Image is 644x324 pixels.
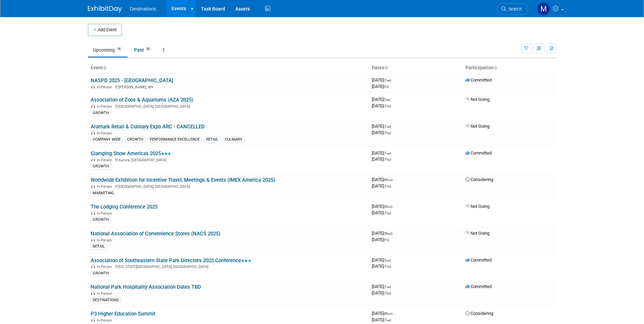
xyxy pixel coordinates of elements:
[494,65,497,70] a: Sort by Participation Type
[463,62,556,74] th: Participation
[372,130,391,135] span: [DATE]
[384,265,391,268] span: (Thu)
[91,85,95,88] img: In-Person Event
[372,150,393,156] span: [DATE]
[91,257,251,264] a: Association of Southeastern State Park Directors 2025 Conference
[91,297,121,303] div: DESTINATIONS
[384,232,392,235] span: (Wed)
[91,270,111,276] div: GROWTH
[384,312,392,316] span: (Mon)
[392,124,393,129] span: -
[91,77,173,84] a: NASPD 2025 - [GEOGRAPHIC_DATA]
[97,131,114,136] span: In-Person
[384,205,392,209] span: (Mon)
[91,184,95,188] img: In-Person Event
[91,217,111,223] div: GROWTH
[129,43,157,56] a: Past30
[372,317,391,322] span: [DATE]
[91,158,95,161] img: In-Person Event
[97,211,114,216] span: In-Person
[130,6,156,12] span: Destinations
[465,177,493,182] span: Considering
[392,77,393,83] span: -
[91,284,201,290] a: National Park Hospitality Association Dates TBD
[372,103,391,108] span: [DATE]
[372,210,391,215] span: [DATE]
[372,237,389,242] span: [DATE]
[88,43,128,56] a: Upcoming16
[97,85,114,89] span: In-Person
[91,211,95,215] img: In-Person Event
[91,124,205,130] a: Aramark Retail & Culinary Expo ARC - CANCELLED
[384,65,388,70] a: Sort by Start Date
[125,137,145,143] div: GROWTH
[97,184,114,189] span: In-Person
[372,290,391,295] span: [DATE]
[91,231,220,237] a: National Association of Convenience Stores (NACS 2025)
[372,264,391,269] span: [DATE]
[372,77,393,83] span: [DATE]
[384,318,391,322] span: (Tue)
[384,184,391,188] span: (Thu)
[97,265,114,269] span: In-Person
[465,204,490,209] span: Not Going
[465,284,492,289] span: Committed
[91,150,171,157] a: Glamping Show Americas 2025
[372,183,391,188] span: [DATE]
[97,158,114,162] span: In-Person
[384,178,392,182] span: (Mon)
[384,158,391,161] span: (Thu)
[393,177,394,182] span: -
[91,311,155,317] a: P3 Higher Education Summit
[91,157,366,162] div: Aurora, [GEOGRAPHIC_DATA]
[372,204,394,209] span: [DATE]
[372,257,393,263] span: [DATE]
[372,231,394,236] span: [DATE]
[465,124,490,129] span: Not Going
[372,97,392,102] span: [DATE]
[91,190,116,196] div: MARKETING
[465,77,492,83] span: Committed
[372,177,394,182] span: [DATE]
[91,84,366,89] div: [PERSON_NAME], WV
[384,258,391,262] span: (Sun)
[91,238,95,241] img: In-Person Event
[91,104,95,108] img: In-Person Event
[372,284,393,289] span: [DATE]
[372,84,389,89] span: [DATE]
[91,163,111,169] div: GROWTH
[465,311,493,316] span: Considering
[91,110,111,116] div: GROWTH
[537,2,550,15] img: Melissa Schattenberg
[91,131,95,134] img: In-Person Event
[465,231,490,236] span: Not Going
[91,291,95,295] img: In-Person Event
[369,62,463,74] th: Dates
[91,204,158,210] a: The Lodging Conference 2025
[384,291,391,295] span: (Thu)
[465,97,490,102] span: Not Going
[393,204,394,209] span: -
[91,264,366,269] div: [US_STATE][GEOGRAPHIC_DATA], [GEOGRAPHIC_DATA]
[115,47,123,52] span: 16
[384,151,391,155] span: (Tue)
[91,183,366,189] div: [GEOGRAPHIC_DATA], [GEOGRAPHIC_DATA]
[506,6,522,12] span: Search
[372,124,393,129] span: [DATE]
[97,318,114,323] span: In-Person
[392,257,393,263] span: -
[384,104,391,108] span: (Thu)
[91,103,366,109] div: [GEOGRAPHIC_DATA], [GEOGRAPHIC_DATA]
[91,265,95,268] img: In-Person Event
[384,85,389,89] span: (Fri)
[103,65,106,70] a: Sort by Event Name
[223,137,244,143] div: CULINARY
[465,257,492,263] span: Committed
[384,78,391,82] span: (Tue)
[97,104,114,109] span: In-Person
[97,238,114,242] span: In-Person
[392,150,393,156] span: -
[384,98,390,102] span: (Sat)
[91,244,107,250] div: RETAIL
[384,238,389,242] span: (Fri)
